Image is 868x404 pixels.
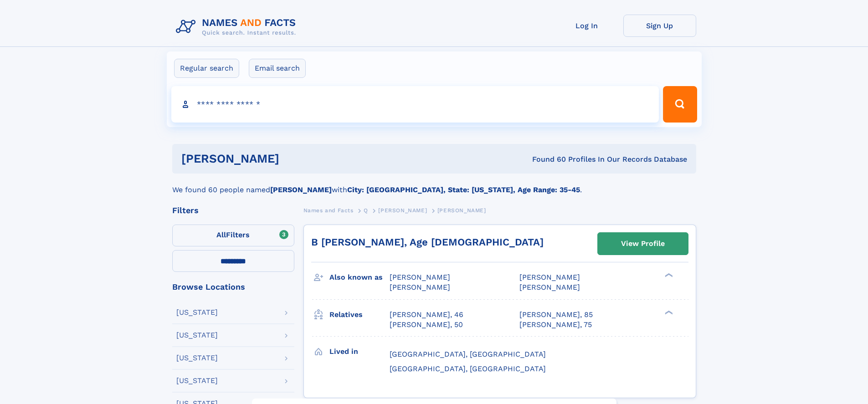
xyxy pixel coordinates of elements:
[623,15,696,37] a: Sign Up
[378,205,427,216] a: [PERSON_NAME]
[390,350,546,358] span: [GEOGRAPHIC_DATA], [GEOGRAPHIC_DATA]
[663,272,673,278] div: ❯
[390,310,463,320] a: [PERSON_NAME], 46
[364,207,368,214] span: Q
[303,205,354,216] a: Names and Facts
[550,15,623,37] a: Log In
[519,320,592,330] a: [PERSON_NAME], 75
[390,364,546,373] span: [GEOGRAPHIC_DATA], [GEOGRAPHIC_DATA]
[347,185,580,194] b: City: [GEOGRAPHIC_DATA], State: [US_STATE], Age Range: 35-45
[172,174,696,195] div: We found 60 people named with .
[390,273,450,281] span: [PERSON_NAME]
[329,307,390,322] h3: Relatives
[663,309,673,315] div: ❯
[390,320,463,330] a: [PERSON_NAME], 50
[172,225,294,246] label: Filters
[364,205,368,216] a: Q
[663,86,697,123] button: Search Button
[270,185,332,194] b: [PERSON_NAME]
[176,332,218,339] div: [US_STATE]
[519,283,580,291] span: [PERSON_NAME]
[172,15,303,39] img: Logo Names and Facts
[406,154,687,164] div: Found 60 Profiles In Our Records Database
[181,153,406,164] h1: [PERSON_NAME]
[249,59,306,78] label: Email search
[176,377,218,384] div: [US_STATE]
[598,233,688,255] a: View Profile
[172,206,294,215] div: Filters
[171,86,659,123] input: search input
[519,310,593,320] a: [PERSON_NAME], 85
[378,207,427,214] span: [PERSON_NAME]
[329,270,390,285] h3: Also known as
[216,230,226,239] span: All
[390,283,450,291] span: [PERSON_NAME]
[176,309,218,316] div: [US_STATE]
[174,59,239,78] label: Regular search
[437,207,486,214] span: [PERSON_NAME]
[519,273,580,281] span: [PERSON_NAME]
[176,354,218,362] div: [US_STATE]
[329,344,390,359] h3: Lived in
[172,283,294,291] div: Browse Locations
[311,236,544,248] a: B [PERSON_NAME], Age [DEMOGRAPHIC_DATA]
[621,233,665,254] div: View Profile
